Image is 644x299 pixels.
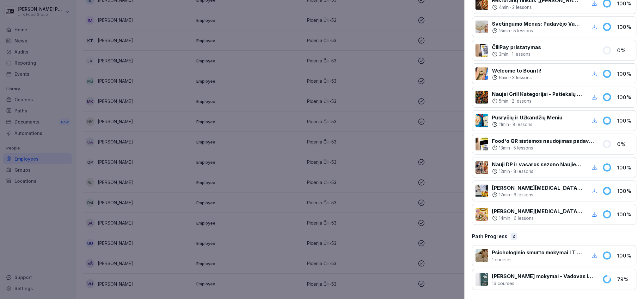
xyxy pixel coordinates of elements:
p: 100 % [617,117,633,124]
p: ČiliPay pristatymas [492,43,541,51]
p: 0 % [617,140,633,148]
div: · [492,192,583,198]
p: 6 lessons [514,215,534,221]
p: [PERSON_NAME] mokymai - Vadovas ir aptarnaujantis personalas [492,272,595,280]
p: 5 lessons [513,28,533,34]
div: · [492,168,583,175]
p: Nauji DP ir vasaros sezono Naujienos atkeliauja [492,161,583,168]
p: 1 courses [492,256,583,263]
p: [PERSON_NAME][MEDICAL_DATA] salotų ir sriubų kategorijų testas [492,207,583,215]
p: 1 lessons [512,51,531,57]
div: · [492,4,583,10]
p: Welcome to Bounti! [492,67,542,74]
p: 0 % [617,47,633,54]
p: 5 min [499,98,508,104]
p: 3 lessons [512,74,532,81]
p: 11 min [499,121,509,128]
p: 8 lessons [512,121,532,128]
p: Path Progress [472,232,507,240]
p: 100 % [617,252,633,259]
p: 6 lessons [513,192,533,198]
p: 8 lessons [513,168,533,175]
div: · [492,28,583,34]
p: 6 min [499,74,509,81]
p: 2 lessons [512,98,531,104]
p: Naujai Grill Kategorijai - Patiekalų Pristatymas ir Rekomendacijos [492,90,583,98]
div: · [492,51,541,57]
div: · [492,74,542,81]
p: 79 % [617,276,633,283]
p: 14 min [499,215,510,221]
div: · [492,121,562,128]
p: 2 lessons [512,4,532,10]
p: 5 lessons [513,145,533,151]
p: 100 % [617,211,633,218]
p: 100 % [617,70,633,78]
div: 2 [511,233,517,240]
p: 15 min [499,28,510,34]
p: 100 % [617,164,633,171]
p: 100 % [617,93,633,101]
p: 100 % [617,23,633,31]
p: [PERSON_NAME][MEDICAL_DATA] Aptarnavimo Standartai [492,184,583,192]
p: 4 min [499,4,509,10]
div: · [492,98,583,104]
div: · [492,215,583,221]
p: 13 min [499,145,510,151]
p: Food'o QR sistemos naudojimas padavėjams ir svečiams [492,137,595,145]
p: 100 % [617,187,633,195]
p: 17 min [499,192,510,198]
p: 3 min [499,51,508,57]
p: 12 min [499,168,510,175]
p: Psichologinio smurto mokymai LT ir RU - visos pareigybės [492,249,583,256]
p: 16 courses [492,280,595,287]
div: · [492,145,595,151]
p: Pusryčių ir Užkandžių Meniu [492,114,562,121]
p: Svetingumo Menas: Padavėjo Vadovas [492,20,583,28]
